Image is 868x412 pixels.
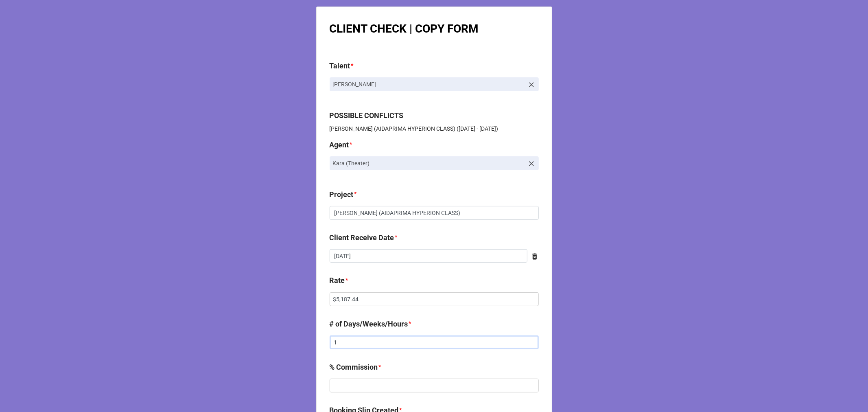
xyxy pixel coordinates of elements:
p: Kara (Theater) [333,159,524,167]
b: POSSIBLE CONFLICTS [330,111,404,120]
label: Client Receive Date [330,232,394,243]
label: % Commission [330,362,378,373]
input: Date [330,249,527,263]
label: # of Days/Weeks/Hours [330,318,408,330]
label: Rate [330,275,345,286]
label: Talent [330,60,350,72]
p: [PERSON_NAME] [333,80,524,88]
b: CLIENT CHECK | COPY FORM [330,22,479,35]
label: Agent [330,139,349,151]
label: Project [330,189,354,200]
p: [PERSON_NAME] (AIDAPRIMA HYPERION CLASS) ([DATE] - [DATE]) [330,125,539,133]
